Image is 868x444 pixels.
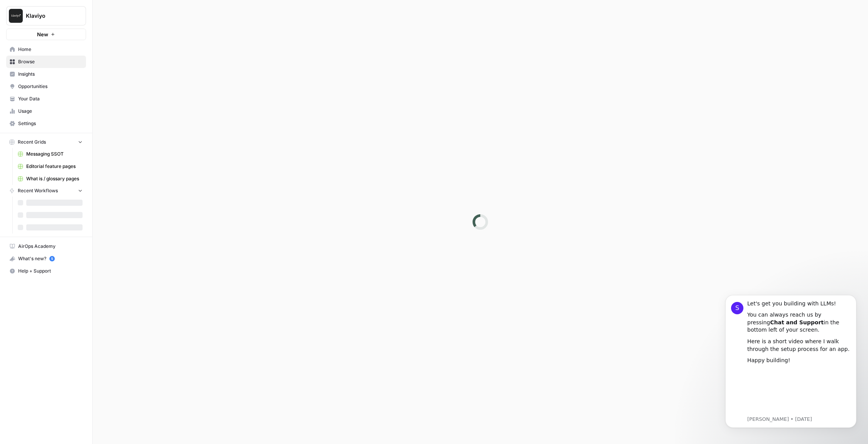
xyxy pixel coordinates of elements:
[18,108,83,115] span: Usage
[18,268,83,275] span: Help + Support
[6,6,86,25] button: Workspace: Klaviyo
[18,83,83,90] span: Opportunities
[714,283,868,440] iframe: Intercom notifications message
[51,257,53,261] text: 5
[26,163,83,170] span: Editorial feature pages
[6,136,86,148] button: Recent Grids
[18,58,83,65] span: Browse
[18,187,58,194] span: Recent Workflows
[49,256,55,261] a: 5
[6,93,86,105] a: Your Data
[26,12,73,20] span: Klaviyo
[6,29,86,40] button: New
[6,43,86,56] a: Home
[6,80,86,93] a: Opportunities
[9,9,23,23] img: Klaviyo Logo
[18,139,46,146] span: Recent Grids
[18,120,83,127] span: Settings
[18,71,83,78] span: Insights
[6,253,86,265] button: What's new? 5
[6,105,86,117] a: Usage
[7,253,86,264] div: What's new?
[14,173,86,185] a: What is / glossary pages
[6,265,86,277] button: Help + Support
[34,132,137,139] p: Message from Steven, sent 2d ago
[18,46,83,53] span: Home
[6,185,86,197] button: Recent Workflows
[34,85,137,131] iframe: youtube
[14,160,86,173] a: Editorial feature pages
[37,31,48,38] span: New
[6,117,86,130] a: Settings
[18,243,83,250] span: AirOps Academy
[18,95,83,102] span: Your Data
[26,175,83,182] span: What is / glossary pages
[6,56,86,68] a: Browse
[26,151,83,158] span: Messaging SSOT
[6,68,86,80] a: Insights
[14,148,86,160] a: Messaging SSOT
[6,240,86,253] a: AirOps Academy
